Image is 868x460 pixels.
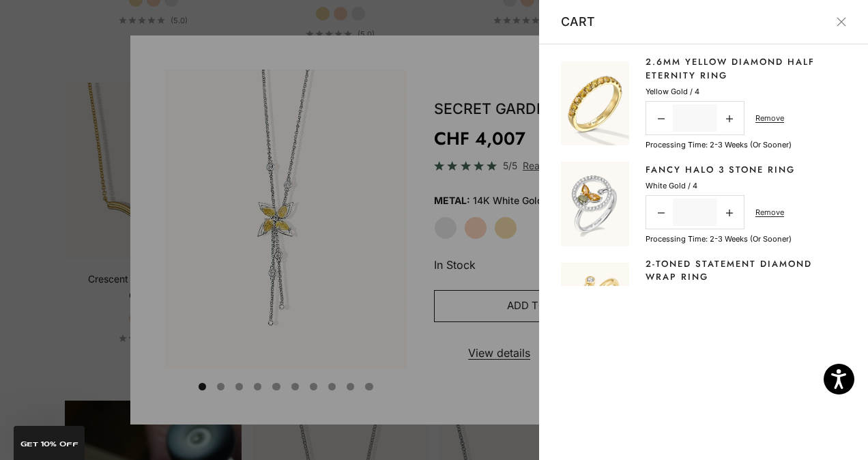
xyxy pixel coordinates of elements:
[561,263,629,347] img: #YellowGold
[20,441,78,448] span: GET 10% Off
[673,199,717,226] input: Change quantity
[561,162,629,246] img: #WhiteGold
[673,104,717,132] input: Change quantity
[646,233,792,245] p: Processing time: 2-3 weeks (or sooner)
[646,257,846,284] a: 2-Toned Statement Diamond Wrap Ring
[561,12,595,31] p: Cart
[14,426,85,460] div: GET 10% Off
[646,139,792,151] p: Processing time: 2-3 weeks (or sooner)
[646,163,795,177] a: Fancy Halo 3 Stone Ring
[755,112,784,124] a: Remove
[755,206,784,218] a: Remove
[646,85,699,98] p: Yellow Gold / 4
[646,179,697,192] p: White Gold / 4
[646,55,846,82] a: 2.6mm Yellow Diamond Half Eternity Ring
[561,61,629,145] img: #YellowGold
